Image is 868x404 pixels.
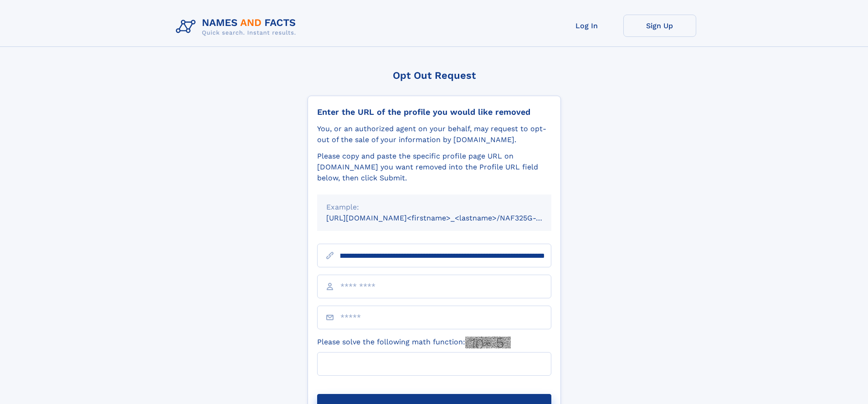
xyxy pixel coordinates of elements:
[326,202,542,213] div: Example:
[623,15,696,37] a: Sign Up
[172,15,303,39] img: Logo Names and Facts
[317,123,551,145] div: You, or an authorized agent on your behalf, may request to opt-out of the sale of your informatio...
[317,151,551,184] div: Please copy and paste the specific profile page URL on [DOMAIN_NAME] you want removed into the Pr...
[550,15,623,37] a: Log In
[308,70,561,81] div: Opt Out Request
[326,214,569,222] small: [URL][DOMAIN_NAME]<firstname>_<lastname>/NAF325G-xxxxxxxx
[317,107,551,117] div: Enter the URL of the profile you would like removed
[317,337,511,348] label: Please solve the following math function:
